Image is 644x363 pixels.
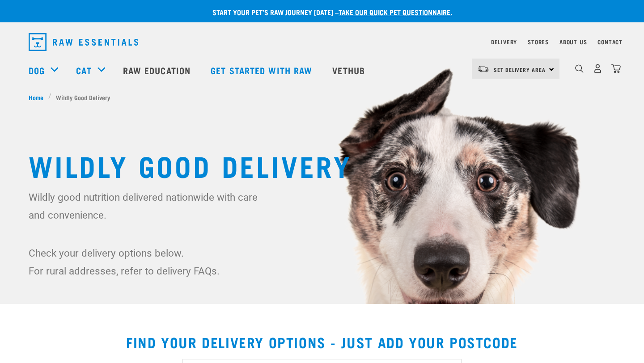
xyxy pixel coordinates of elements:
a: Contact [597,40,623,43]
a: About Us [559,40,587,43]
p: Wildly good nutrition delivered nationwide with care and convenience. [29,188,263,224]
img: van-moving.png [477,65,489,73]
h2: Find your delivery options - just add your postcode [11,334,633,350]
a: take our quick pet questionnaire. [339,10,452,14]
img: home-icon@2x.png [611,64,621,73]
span: Set Delivery Area [494,68,546,71]
img: Raw Essentials Logo [29,33,138,51]
a: Home [29,93,48,102]
span: Home [29,93,43,102]
p: Check your delivery options below. For rural addresses, refer to delivery FAQs. [29,244,263,280]
nav: breadcrumbs [29,93,615,102]
a: Get started with Raw [202,52,323,88]
a: Dog [29,63,45,77]
nav: dropdown navigation [21,30,623,55]
a: Cat [76,63,91,77]
h1: Wildly Good Delivery [29,149,615,181]
a: Vethub [323,52,376,88]
img: user.png [593,64,602,73]
img: home-icon-1@2x.png [575,64,584,73]
a: Delivery [491,40,517,43]
a: Raw Education [114,52,202,88]
a: Stores [528,40,549,43]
